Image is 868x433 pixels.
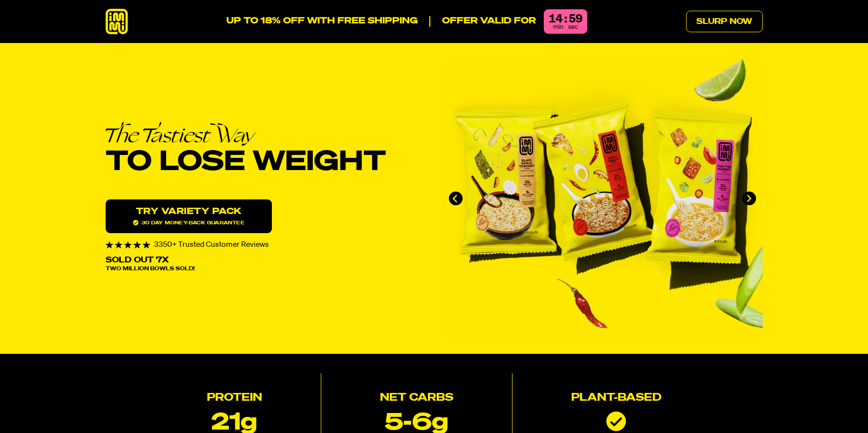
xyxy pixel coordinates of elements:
[226,16,418,27] p: Up to 18% off with free shipping
[133,220,245,225] span: 30 day money-back guarantee
[449,192,463,205] button: Go to last slide
[106,257,169,264] p: Sold Out 7X
[568,24,578,30] span: sec
[106,125,426,145] em: The Tastiest Way
[380,393,453,404] h2: Net Carbs
[571,393,662,404] h2: Plant-based
[106,199,272,233] a: Try variety Pack30 day money-back guarantee
[106,125,426,176] h1: To Lose Weight
[549,13,562,25] div: 14
[442,59,763,338] div: immi slideshow
[742,192,756,205] button: Next slide
[207,393,262,404] h2: Protein
[553,24,563,30] span: min
[686,11,763,32] a: Slurp Now
[442,59,763,338] li: 1 of 4
[429,16,536,27] p: Offer valid for
[106,266,195,272] span: Two Million Bowls Sold!
[564,13,567,25] div: :
[569,13,582,25] div: 59
[106,241,426,249] div: 3350+ Trusted Customer Reviews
